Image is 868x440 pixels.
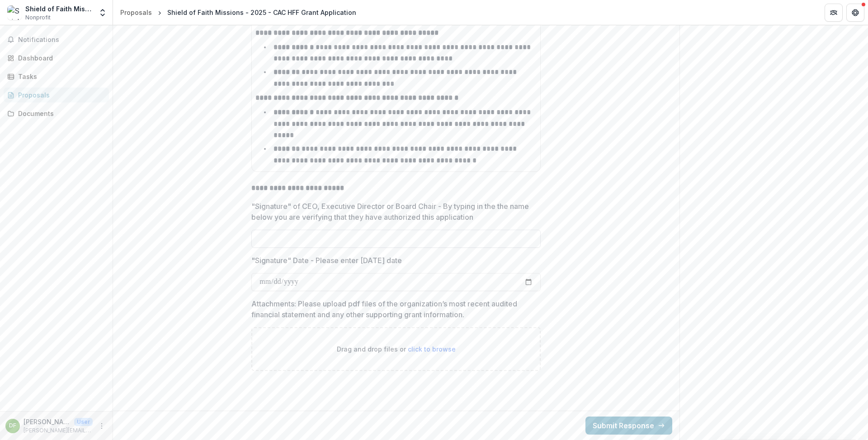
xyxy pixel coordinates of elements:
[4,51,109,65] a: Dashboard
[251,298,535,320] p: Attachments: Please upload pdf files of the organization’s most recent audited financial statemen...
[24,426,93,435] p: [PERSON_NAME][EMAIL_ADDRESS][DOMAIN_NAME]
[408,345,456,353] span: click to browse
[337,344,456,354] p: Drag and drop files or
[18,72,102,81] div: Tasks
[18,53,102,63] div: Dashboard
[25,14,51,22] span: Nonprofit
[7,5,22,20] img: Shield of Faith Missions
[18,90,102,100] div: Proposals
[846,4,864,22] button: Get Help
[18,109,102,118] div: Documents
[24,417,71,426] p: [PERSON_NAME]
[4,88,109,102] a: Proposals
[585,417,672,435] button: Submit Response
[4,69,109,84] a: Tasks
[825,4,843,22] button: Partners
[4,106,109,121] a: Documents
[25,4,93,14] div: Shield of Faith Missions
[167,8,356,17] div: Shield of Faith Missions - 2025 - CAC HFF Grant Application
[117,6,360,19] nav: breadcrumb
[96,421,107,431] button: More
[117,6,156,19] a: Proposals
[74,418,93,426] p: User
[9,423,16,429] div: Dayna Friedman
[251,255,402,266] p: "Signature" Date - Please enter [DATE] date
[4,32,109,47] button: Notifications
[96,4,109,22] button: Open entity switcher
[18,36,105,44] span: Notifications
[120,8,152,17] div: Proposals
[251,201,535,222] p: "Signature" of CEO, Executive Director or Board Chair - By typing in the the name below you are v...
